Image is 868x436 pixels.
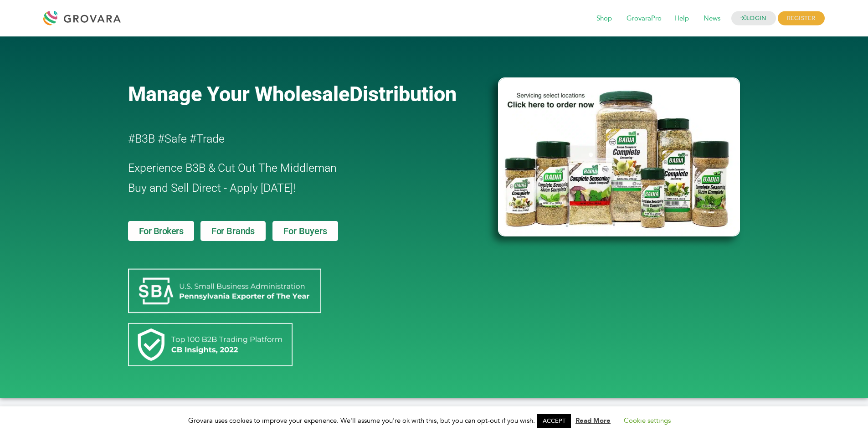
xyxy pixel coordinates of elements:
[668,10,695,27] span: Help
[590,10,618,27] span: Shop
[128,129,446,149] h2: #B3B #Safe #Trade
[620,14,668,24] a: GrovaraPro
[731,11,776,26] a: LOGIN
[668,14,695,24] a: Help
[620,10,668,27] span: GrovaraPro
[188,416,680,425] span: Grovara uses cookies to improve your experience. We'll assume you're ok with this, but you can op...
[778,11,825,26] span: REGISTER
[139,226,184,236] span: For Brokers
[697,14,727,24] a: News
[537,414,571,428] a: ACCEPT
[128,161,337,174] span: Experience B3B & Cut Out The Middleman
[624,416,671,425] a: Cookie settings
[128,82,483,106] a: Manage Your WholesaleDistribution
[128,181,296,195] span: Buy and Sell Direct - Apply [DATE]!
[575,416,611,425] a: Read More
[590,14,618,24] a: Shop
[697,10,727,27] span: News
[200,221,266,241] a: For Brands
[283,226,327,236] span: For Buyers
[272,221,338,241] a: For Buyers
[128,82,349,106] span: Manage Your Wholesale
[211,226,255,236] span: For Brands
[128,221,195,241] a: For Brokers
[349,82,457,106] span: Distribution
